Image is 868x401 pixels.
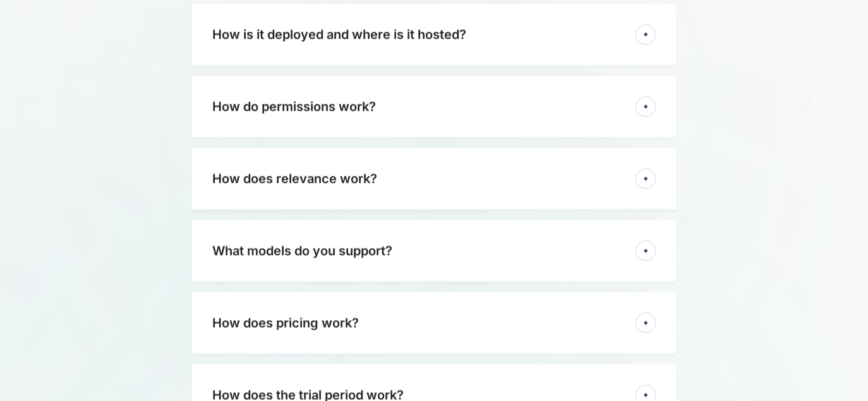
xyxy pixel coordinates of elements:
[212,99,376,114] h3: How do permissions work?
[212,27,466,42] h3: How is it deployed and where is it hosted?
[212,171,377,186] h3: How does relevance work?
[212,243,392,258] h3: What models do you support?
[212,315,359,330] h3: How does pricing work?
[805,340,868,401] iframe: Chat Widget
